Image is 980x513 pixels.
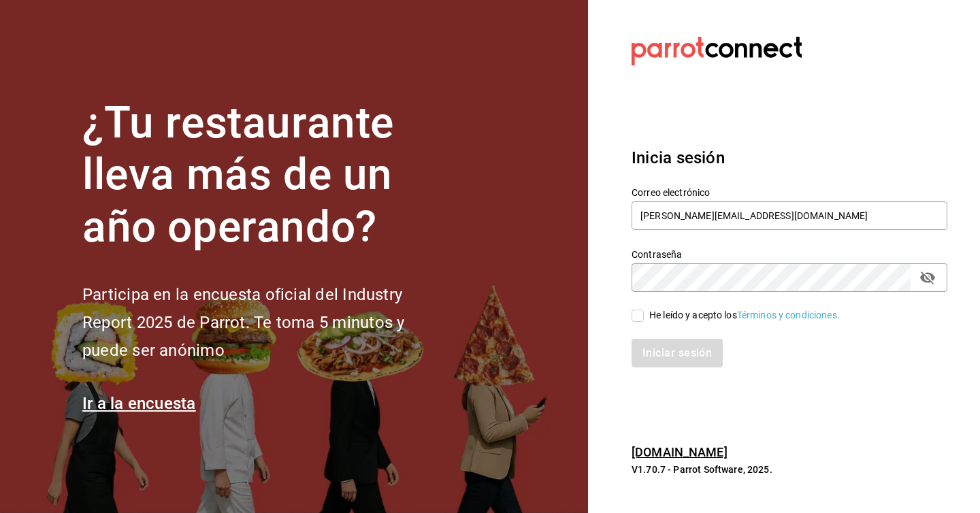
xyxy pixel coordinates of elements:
[82,394,196,413] a: Ir a la encuesta
[632,201,947,230] input: Ingresa tu correo electrónico
[632,463,947,476] p: V1.70.7 - Parrot Software, 2025.
[649,308,840,322] div: He leído y acepto los
[916,266,939,289] button: passwordField
[632,187,947,197] label: Correo electrónico
[82,281,450,364] h2: Participa en la encuesta oficial del Industry Report 2025 de Parrot. Te toma 5 minutos y puede se...
[632,146,947,170] h3: Inicia sesión
[632,249,947,259] label: Contraseña
[737,310,840,320] a: Términos y condiciones.
[632,445,728,459] a: [DOMAIN_NAME]
[82,97,450,254] h1: ¿Tu restaurante lleva más de un año operando?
